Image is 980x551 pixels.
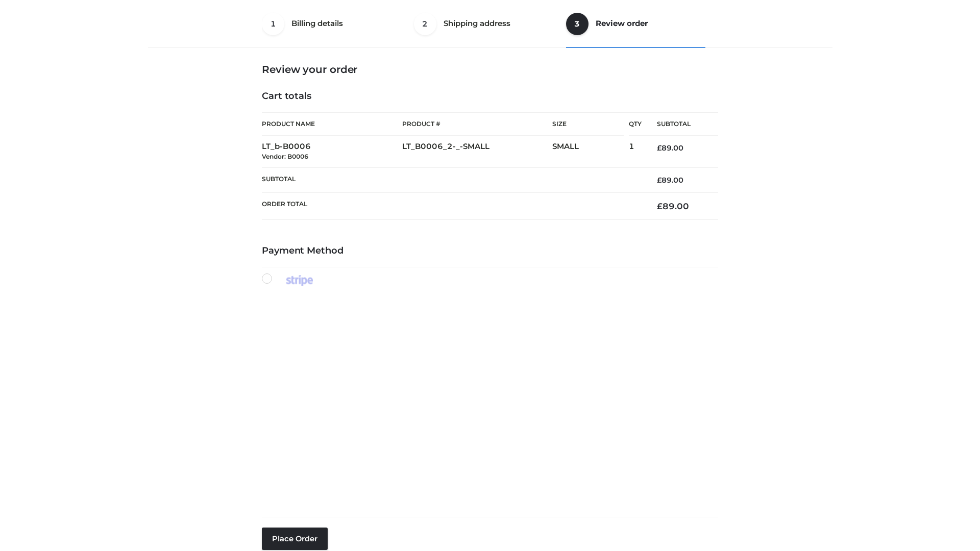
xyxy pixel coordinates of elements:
small: Vendor: B0006 [262,153,308,160]
td: LT_B0006_2-_-SMALL [402,136,552,168]
td: SMALL [552,136,629,168]
th: Subtotal [262,167,642,192]
td: LT_b-B0006 [262,136,402,168]
button: Place order [262,528,328,550]
h3: Review your order [262,63,718,76]
iframe: Secure payment input frame [260,284,716,509]
span: £ [657,143,661,153]
span: £ [657,201,663,211]
span: £ [657,176,661,185]
th: Order Total [262,193,642,220]
bdi: 89.00 [657,176,683,185]
h4: Payment Method [262,245,718,257]
h4: Cart totals [262,91,718,102]
bdi: 89.00 [657,201,689,211]
th: Subtotal [642,113,718,136]
th: Product # [402,112,552,136]
th: Size [552,113,624,136]
bdi: 89.00 [657,143,683,153]
th: Product Name [262,112,402,136]
td: 1 [629,136,642,168]
th: Qty [629,112,642,136]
